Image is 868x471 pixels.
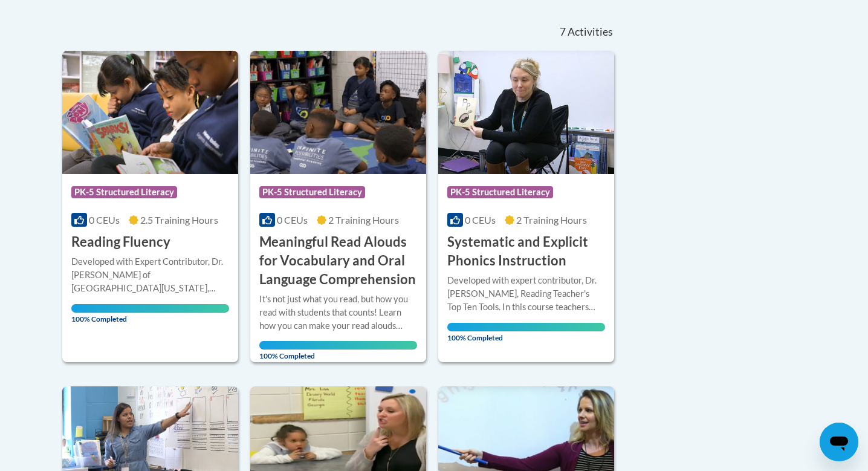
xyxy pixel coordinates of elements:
[447,323,605,331] div: Your progress
[259,293,417,333] div: It's not just what you read, but how you read with students that counts! Learn how you can make y...
[560,25,566,39] span: 7
[447,274,605,314] div: Developed with expert contributor, Dr. [PERSON_NAME], Reading Teacher's Top Ten Tools. In this co...
[250,51,426,174] img: Course Logo
[277,214,308,226] span: 0 CEUs
[568,25,613,39] span: Activities
[259,233,417,288] h3: Meaningful Read Alouds for Vocabulary and Oral Language Comprehension
[516,214,587,226] span: 2 Training Hours
[328,214,399,226] span: 2 Training Hours
[71,304,229,323] span: 100% Completed
[447,323,605,342] span: 100% Completed
[140,214,218,226] span: 2.5 Training Hours
[71,304,229,313] div: Your progress
[438,51,614,174] img: Course Logo
[71,186,177,198] span: PK-5 Structured Literacy
[259,341,417,360] span: 100% Completed
[465,214,496,226] span: 0 CEUs
[62,51,238,362] a: Course LogoPK-5 Structured Literacy0 CEUs2.5 Training Hours Reading FluencyDeveloped with Expert ...
[447,233,605,270] h3: Systematic and Explicit Phonics Instruction
[820,423,858,461] iframe: Button to launch messaging window
[447,186,553,198] span: PK-5 Structured Literacy
[438,51,614,362] a: Course LogoPK-5 Structured Literacy0 CEUs2 Training Hours Systematic and Explicit Phonics Instruc...
[250,51,426,362] a: Course LogoPK-5 Structured Literacy0 CEUs2 Training Hours Meaningful Read Alouds for Vocabulary a...
[62,51,238,174] img: Course Logo
[259,341,417,349] div: Your progress
[259,186,365,198] span: PK-5 Structured Literacy
[71,255,229,295] div: Developed with Expert Contributor, Dr. [PERSON_NAME] of [GEOGRAPHIC_DATA][US_STATE], [GEOGRAPHIC_...
[89,214,120,226] span: 0 CEUs
[71,233,170,252] h3: Reading Fluency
